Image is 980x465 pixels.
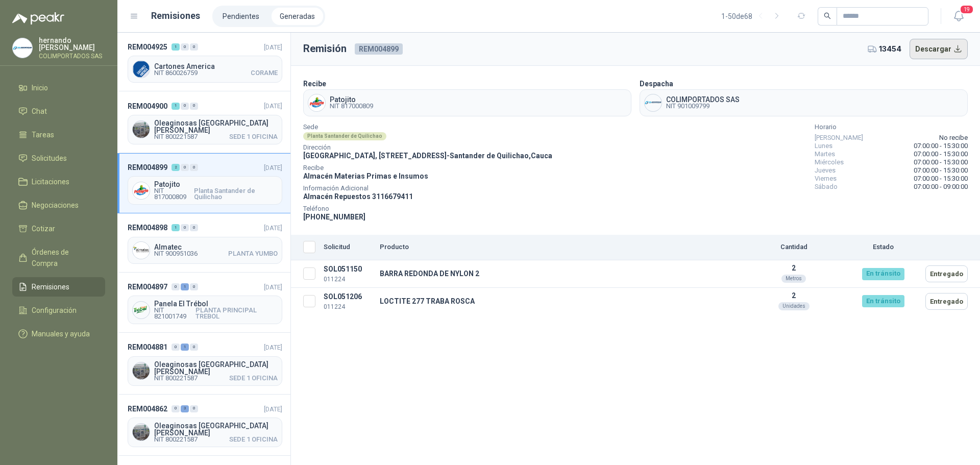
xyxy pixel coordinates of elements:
[12,102,105,121] a: Chat
[303,125,552,130] span: Sede
[272,8,323,25] a: Generadas
[303,80,326,88] b: Recibe
[171,344,180,351] div: 0
[133,121,150,138] img: Company Logo
[264,283,282,291] span: [DATE]
[154,422,278,436] span: Oleaginosas [GEOGRAPHIC_DATA][PERSON_NAME]
[291,235,320,260] th: Seleccionar/deseleccionar
[32,305,77,316] span: Configuración
[778,302,810,310] div: Unidades
[862,295,904,307] div: En tránsito
[355,43,403,55] span: REM004899
[171,224,180,231] div: 1
[190,43,198,51] div: 0
[229,134,278,140] span: SEDE 1 OFICINA
[133,362,150,379] img: Company Logo
[128,281,167,292] span: REM004897
[264,224,282,232] span: [DATE]
[879,43,901,55] span: 13454
[117,213,290,272] a: REM004898100[DATE] Company LogoAlmatecNIT 900951036PLANTA YUMBO
[32,247,95,269] span: Órdenes de Compra
[12,301,105,320] a: Configuración
[12,149,105,168] a: Solicitudes
[914,142,968,150] span: 07:00:00 - 15:30:00
[190,405,198,412] div: 0
[133,242,150,259] img: Company Logo
[12,125,105,144] a: Tareas
[815,183,838,191] span: Sábado
[32,200,79,211] span: Negociaciones
[133,424,150,440] img: Company Logo
[914,183,968,191] span: 07:00:00 - 09:00:00
[181,103,189,110] div: 0
[117,273,290,333] a: REM004897010[DATE] Company LogoPanela El TrébolNIT 821001749PLANTA PRINCIPAL TREBOL
[117,395,290,456] a: REM004862030[DATE] Company LogoOleaginosas [GEOGRAPHIC_DATA][PERSON_NAME]NIT 800221587SEDE 1 OFICINA
[303,165,552,170] span: Recibe
[32,281,69,292] span: Remisiones
[117,153,290,213] a: REM004899200[DATE] Company LogoPatojitoNIT 817000809Planta Santander de Quilichao
[330,96,373,103] span: Patojito
[154,134,198,140] span: NIT 800221587
[133,182,150,199] img: Company Logo
[154,63,278,70] span: Cartones America
[181,344,189,351] div: 1
[949,7,968,26] button: 19
[815,134,863,142] span: [PERSON_NAME]
[154,188,194,200] span: NIT 817000809
[747,291,841,300] p: 2
[264,43,282,51] span: [DATE]
[330,103,373,109] span: NIT 817000809
[128,403,167,414] span: REM004862
[324,302,372,312] p: 011224
[264,102,282,110] span: [DATE]
[303,41,347,57] h3: Remisión
[128,222,167,233] span: REM004898
[640,80,673,88] b: Despacha
[12,172,105,191] a: Licitaciones
[154,300,278,307] span: Panela El Trébol
[154,70,198,76] span: NIT 860026759
[228,251,278,257] span: PLANTA YUMBO
[12,12,64,25] img: Logo peakr
[133,61,150,78] img: Company Logo
[128,101,167,112] span: REM004900
[815,158,844,166] span: Miércoles
[12,78,105,97] a: Inicio
[376,287,743,314] td: LOCTITE 277 TRABA ROSCA
[308,94,325,111] img: Company Logo
[171,164,180,171] div: 2
[12,324,105,344] a: Manuales y ayuda
[32,129,54,140] span: Tareas
[914,175,968,183] span: 07:00:00 - 15:30:00
[181,224,189,231] div: 0
[13,38,32,58] img: Company Logo
[154,251,198,257] span: NIT 900951036
[845,260,921,288] td: En tránsito
[171,103,180,110] div: 1
[781,275,806,283] div: Metros
[195,307,278,320] span: PLANTA PRINCIPAL TREBOL
[181,405,189,412] div: 3
[32,223,55,234] span: Cotizar
[303,172,428,180] span: Almacén Materias Primas e Insumos
[264,405,282,413] span: [DATE]
[190,224,198,231] div: 0
[264,344,282,351] span: [DATE]
[939,134,968,142] span: No recibe
[320,287,376,314] td: SOL051206
[154,119,278,134] span: Oleaginosas [GEOGRAPHIC_DATA][PERSON_NAME]
[914,158,968,166] span: 07:00:00 - 15:30:00
[154,181,278,188] span: Patojito
[154,361,278,375] span: Oleaginosas [GEOGRAPHIC_DATA][PERSON_NAME]
[117,91,290,153] a: REM004900100[DATE] Company LogoOleaginosas [GEOGRAPHIC_DATA][PERSON_NAME]NIT 800221587SEDE 1 OFICINA
[743,235,845,260] th: Cantidad
[214,8,267,25] a: Pendientes
[117,33,290,91] a: REM004925100[DATE] Company LogoCartones AmericaNIT 860026759CORAME
[190,283,198,290] div: 0
[194,188,278,200] span: Planta Santander de Quilichao
[914,150,968,158] span: 07:00:00 - 15:30:00
[914,166,968,175] span: 07:00:00 - 15:30:00
[910,39,968,59] button: Descargar
[815,175,837,183] span: Viernes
